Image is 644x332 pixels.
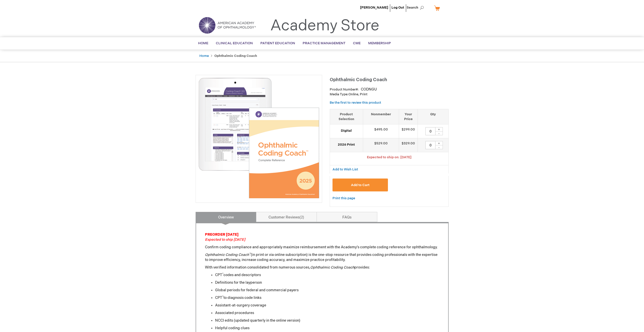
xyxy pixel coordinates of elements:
[215,280,439,285] li: Definitions for the layperson
[351,183,369,187] span: Add to Cart
[196,212,256,222] a: Overview
[330,77,387,82] span: Ophthalmic Coding Coach
[363,124,399,138] td: $495.00
[222,295,223,298] sup: ®
[363,109,399,124] th: Nonmember
[425,141,435,149] input: Qty
[317,212,377,222] a: FAQs
[418,109,448,124] th: Qty
[333,167,358,171] a: Add to Wish List
[205,253,251,257] em: Ophthalmic Coding Coach
[330,109,363,124] th: Product Selection
[249,252,251,255] sup: ™
[330,87,359,92] strong: Product Number
[205,252,439,262] p: (in print or via online subscription) is the one-stop resource that provides coding professionals...
[391,6,404,10] a: Log Out
[198,78,319,198] img: Ophthalmic Coding Coach
[205,232,239,237] strong: PREORDER [DATE]
[435,131,443,135] div: -
[399,138,418,152] td: $329.00
[399,109,418,124] th: Your Price
[368,41,391,45] span: Membership
[205,265,439,270] p: With verified information consolidated from numerous sources, provides:
[215,326,439,331] li: Helpful coding clues
[435,141,443,145] div: +
[367,155,411,159] span: Expected to ship on: [DATE]
[303,41,345,45] span: Practice Management
[333,128,360,133] strong: Digital
[330,92,348,96] strong: Media Type:
[256,212,317,222] a: Customer Reviews2
[333,195,355,202] a: Print this page
[300,215,304,219] span: 2
[360,6,388,10] a: [PERSON_NAME]
[361,87,377,92] div: CODNGU
[215,295,439,300] li: CPT to diagnosis code links
[205,245,439,250] p: Confirm coding compliance and appropriately maximize reimbursement with the Academy’s complete co...
[215,318,439,323] li: NCCI edits (updated quarterly in the online version)
[399,124,418,138] td: $299.00
[215,303,439,308] li: Assistant-at-surgery coverage
[198,41,208,45] span: Home
[270,17,379,35] a: Academy Store
[333,179,388,191] button: Add to Cart
[353,41,361,45] span: CME
[310,265,354,270] em: Ophthalmic Coding Coach
[330,101,381,105] a: Be the first to review this product
[435,145,443,149] div: -
[333,167,358,171] span: Add to Wish List
[333,142,360,147] strong: 2026 Print
[435,127,443,131] div: +
[215,311,439,316] li: Associated procedures
[260,41,295,45] span: Patient Education
[215,273,439,278] li: CPT codes and descriptors
[425,127,435,135] input: Qty
[205,237,245,242] em: Expected to ship [DATE]
[330,92,449,97] p: Online, Print
[199,54,209,58] a: Home
[216,41,253,45] span: Clinical Education
[407,3,426,13] span: Search
[363,138,399,152] td: $529.00
[215,288,439,293] li: Global periods for federal and commercial payers
[214,54,257,58] strong: Ophthalmic Coding Coach
[222,273,223,276] sup: ®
